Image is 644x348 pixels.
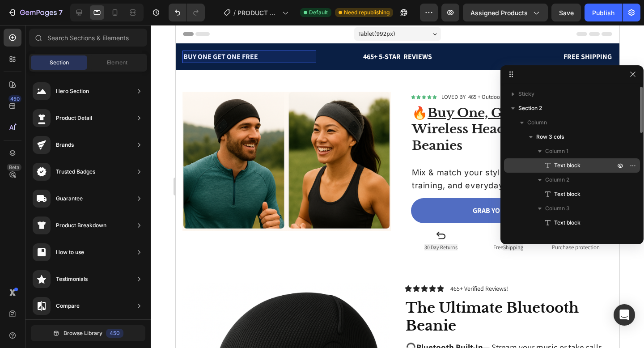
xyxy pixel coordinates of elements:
[107,59,127,67] span: Element
[56,248,84,257] div: How to use
[297,180,369,191] p: GRAB YOUR SET [DATE]
[327,219,347,225] span: Shipping
[176,25,619,348] iframe: Design area
[8,95,21,102] div: 450
[29,29,147,47] input: Search Sections & Elements
[585,4,622,21] button: Publish
[233,8,236,17] span: /
[527,118,547,127] span: Column
[614,304,635,326] div: Open Intercom Messenger
[304,219,362,226] p: Free
[463,4,548,21] button: Assigned Products
[304,26,436,37] p: FREE SHIPPING
[169,4,205,21] div: Undo/Redo
[518,104,542,113] span: Section 2
[56,114,92,123] div: Product Detail
[56,167,95,176] div: Trusted Badges
[554,161,580,170] span: Text block
[536,132,564,141] span: Row 3 cols
[266,68,343,76] p: LOVED BY 465 + Outdoors lovers
[241,317,307,327] strong: Bluetooth Built-In
[64,329,102,337] span: Browse Library
[249,219,282,225] span: 30 Day Returns
[236,80,419,128] strong: 🔥 – Wireless Headbands & Beanies
[592,8,614,17] div: Publish
[56,275,88,284] div: Testimonials
[59,7,63,18] p: 7
[559,9,574,17] span: Save
[545,147,568,156] span: Column 1
[237,8,279,17] span: PRODUCT PAGE
[50,59,69,67] span: Section
[56,140,74,149] div: Brands
[56,221,106,230] div: Product Breakdown
[7,164,21,171] div: Beta
[229,273,437,311] a: The Ultimate Bluetooth Beanie
[275,259,332,268] p: 465+ Verified Reviews!
[554,190,580,199] span: Text block
[235,140,430,168] h2: Mix & match your style—perfect for running, training, and everyday comfort
[235,173,430,198] a: GRAB YOUR SET [DATE]
[344,8,390,17] span: Need republishing
[551,4,581,21] button: Save
[554,218,580,227] span: Text block
[7,67,215,206] img: Alt Image
[56,194,83,203] div: Guarantee
[371,219,429,226] p: Purchase protection
[31,325,145,341] button: Browse Library450
[252,80,410,96] u: Buy One, Get One FREE
[545,175,569,184] span: Column 2
[56,301,80,310] div: Compare
[518,89,534,98] span: Sticky
[470,8,528,17] span: Assigned Products
[309,8,328,17] span: Default
[56,87,89,96] div: Hero Section
[545,204,570,213] span: Column 3
[4,4,67,21] button: 7
[106,329,123,338] div: 450
[230,317,436,339] p: 🎧 — Stream your music or take calls hands-free. No wires. No hassle.
[518,233,542,242] span: Section 3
